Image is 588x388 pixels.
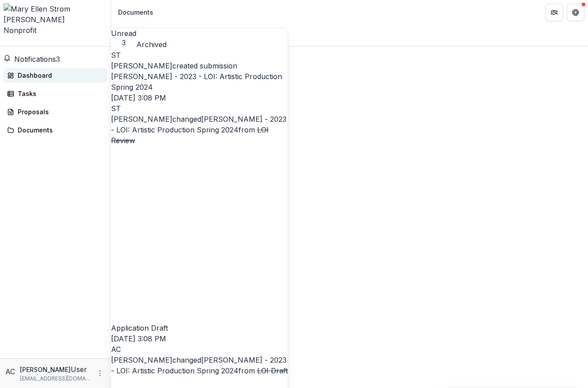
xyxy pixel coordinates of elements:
nav: breadcrumb [115,6,157,19]
p: created submission [111,60,288,92]
div: Tasks [18,89,100,98]
div: Documents [18,125,100,135]
span: [PERSON_NAME] [111,115,172,124]
a: Tasks [4,86,107,101]
span: 3 [56,55,60,64]
s: LOI Draft [257,366,288,375]
p: [EMAIL_ADDRESS][DOMAIN_NAME] [20,375,91,383]
div: Susan Thompson [111,103,288,114]
span: [PERSON_NAME] [111,356,172,364]
button: Get Help [567,4,584,21]
a: [PERSON_NAME] - 2023 - LOI: Artistic Production Spring 2024 [111,72,282,92]
img: Mary Ellen Strom [4,4,107,14]
button: More [95,368,105,379]
p: changed from [111,114,288,333]
span: [PERSON_NAME] [111,61,172,70]
p: User [71,364,87,375]
div: Dashboard [18,71,100,80]
p: [PERSON_NAME] [20,365,71,374]
button: Notifications3 [4,54,60,64]
a: Proposals [4,104,107,119]
p: [DATE] 3:08 PM [111,333,288,344]
button: Partners [545,4,563,21]
span: Nonprofit [4,26,36,35]
button: Unread [111,28,136,47]
div: [PERSON_NAME] [4,14,107,25]
h3: Documents [111,47,588,57]
a: Documents [4,123,107,137]
div: Ann Carlson [5,366,16,377]
p: [DATE] 3:08 PM [111,92,288,103]
div: Ann Carlson [111,344,288,355]
div: Susan Thompson [111,50,288,60]
span: Notifications [14,55,56,64]
span: 3 [111,39,136,47]
a: Dashboard [4,68,107,83]
button: Archived [136,39,167,50]
span: Application Draft [111,324,168,332]
div: Documents [118,8,153,17]
div: Proposals [18,107,100,116]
